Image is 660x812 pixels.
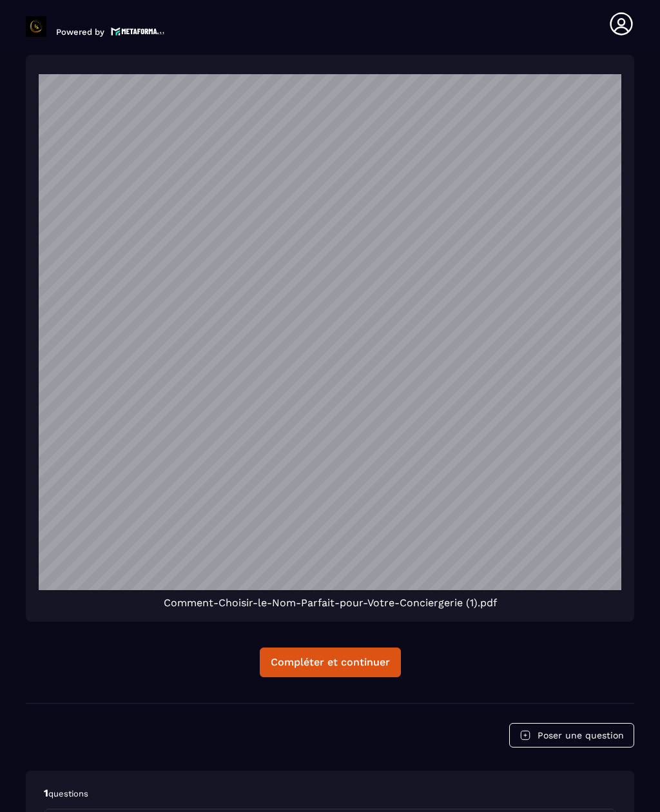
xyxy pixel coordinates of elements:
button: Poser une question [509,723,634,748]
button: Compléter et continuer [260,648,401,677]
p: 1 [44,786,616,800]
span: Comment-Choisir-le-Nom-Parfait-pour-Votre-Conciergerie (1).pdf [164,597,497,609]
p: Powered by [56,27,104,37]
div: Compléter et continuer [271,656,390,669]
span: questions [48,789,88,798]
img: logo [111,26,165,37]
img: logo-branding [26,16,46,37]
